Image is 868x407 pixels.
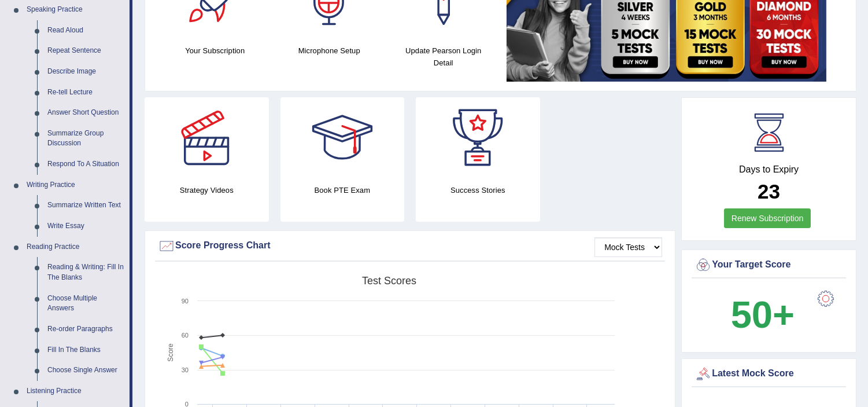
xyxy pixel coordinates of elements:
h4: Book PTE Exam [280,184,405,196]
h4: Update Pearson Login Detail [392,45,495,69]
text: 60 [182,332,189,339]
a: Write Essay [42,216,130,237]
a: Renew Subscription [724,208,811,228]
div: Your Target Score [695,256,843,274]
tspan: Test scores [362,275,416,287]
a: Writing Practice [21,175,130,196]
a: Read Aloud [42,20,130,41]
a: Summarize Written Text [42,195,130,216]
text: 30 [182,366,189,373]
b: 50+ [731,294,795,336]
h4: Success Stories [416,184,540,196]
a: Fill In The Blanks [42,340,130,361]
b: 23 [758,180,780,203]
a: Re-order Paragraphs [42,319,130,340]
div: Latest Mock Score [695,365,843,383]
tspan: Score [167,343,175,362]
a: Reading Practice [21,237,130,258]
a: Repeat Sentence [42,41,130,61]
a: Describe Image [42,61,130,82]
a: Re-tell Lecture [42,82,130,103]
a: Listening Practice [21,381,130,402]
h4: Days to Expiry [695,164,843,175]
a: Choose Multiple Answers [42,288,130,319]
h4: Your Subscription [164,45,267,57]
text: 90 [182,298,189,305]
a: Answer Short Question [42,102,130,123]
h4: Strategy Videos [145,184,269,196]
div: Score Progress Chart [158,237,662,255]
a: Respond To A Situation [42,154,130,175]
a: Reading & Writing: Fill In The Blanks [42,257,130,288]
a: Summarize Group Discussion [42,123,130,154]
a: Choose Single Answer [42,360,130,381]
h4: Microphone Setup [278,45,381,57]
